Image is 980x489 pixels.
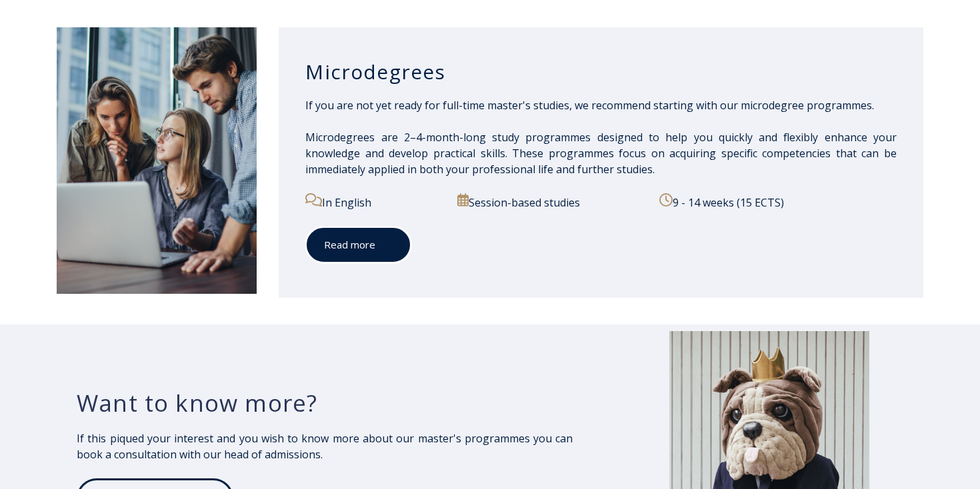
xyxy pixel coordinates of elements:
h3: Microdegrees [305,59,897,85]
h3: Want to know more? [77,388,573,418]
img: iStock-1320775580-1 [57,27,257,294]
a: Read more [305,227,411,263]
span: If you are not yet ready for full-time master's studies, we recommend starting with our microdegr... [305,98,874,113]
p: If this piqued your interest and you wish to know more about our master's programmes you can book... [77,430,573,462]
p: Session-based studies [457,193,644,211]
p: In English [305,193,442,211]
span: Microdegrees are 2–4-month-long study programmes designed to help you quickly and flexibly enhanc... [305,130,897,177]
p: 9 - 14 weeks (15 ECTS) [659,193,897,211]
